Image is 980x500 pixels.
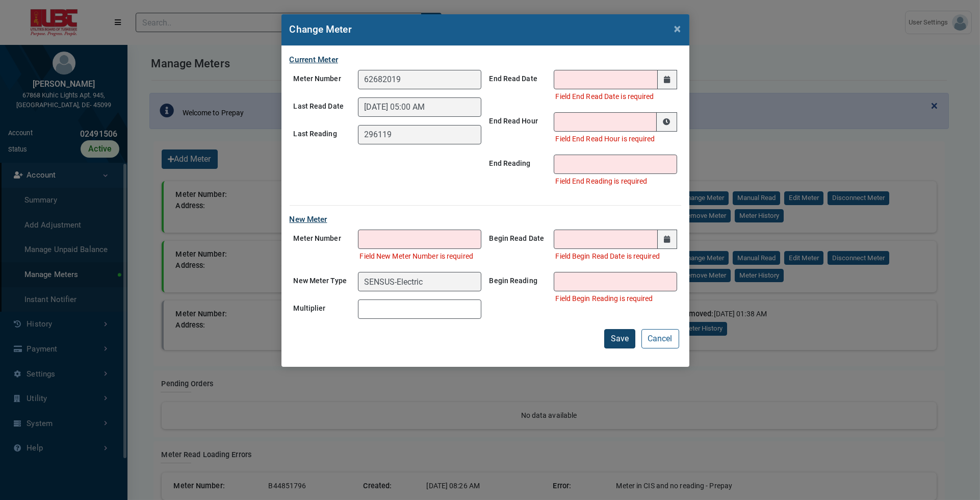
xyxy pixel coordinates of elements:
[358,249,481,264] li: Field New Meter Number is required
[554,132,677,146] li: Field End Read Hour is required
[291,70,355,89] label: Meter Number
[554,89,677,104] li: Field End Read Date is required
[291,125,355,144] label: Last Reading
[554,174,677,189] li: Field End Reading is required
[554,249,677,264] li: Field Begin Read Date is required
[291,272,355,291] label: New Meter Type
[290,54,681,66] legend: Current Meter
[487,272,551,306] label: Begin Reading
[291,97,355,117] label: Last Read Date
[487,112,551,146] label: End Read Hour
[290,22,352,37] h2: Change Meter
[487,70,551,104] label: End Read Date
[290,214,681,226] legend: New Meter
[291,230,355,264] label: Meter Number
[675,21,681,36] span: ×
[487,230,551,264] label: Begin Read Date
[666,14,689,43] button: Close
[554,291,677,306] li: Field Begin Reading is required
[641,329,679,348] button: Cancel
[487,155,551,189] label: End Reading
[604,329,635,348] button: Save
[291,299,355,319] label: Multiplier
